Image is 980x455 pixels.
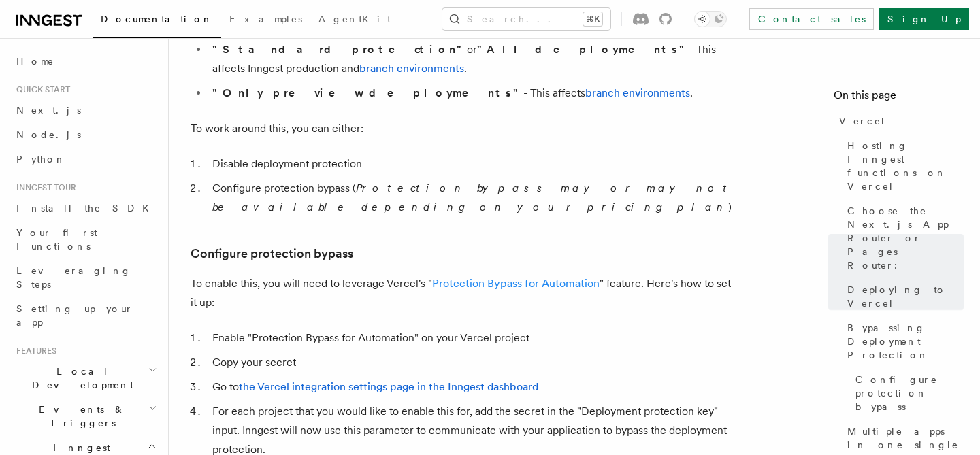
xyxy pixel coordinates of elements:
span: Quick start [11,84,70,95]
li: Copy your secret [208,353,735,372]
h4: On this page [834,87,964,109]
span: Install the SDK [16,203,157,214]
a: Vercel [834,109,964,133]
li: Go to [208,377,735,397]
span: Inngest tour [11,182,76,193]
a: Configure protection bypass [850,367,964,419]
a: Examples [221,4,310,37]
a: Python [11,147,160,171]
span: Node.js [16,129,81,140]
span: Hosting Inngest functions on Vercel [847,139,964,193]
button: Search...⌘K [442,8,610,30]
span: Python [16,154,66,165]
li: Disable deployment protection [208,154,735,173]
span: Documentation [101,14,213,24]
span: Deploying to Vercel [847,283,964,310]
a: branch environments [359,62,464,75]
li: Enable "Protection Bypass for Automation" on your Vercel project [208,328,735,348]
span: Examples [229,14,302,24]
span: Home [16,54,54,68]
a: Sign Up [879,8,969,30]
a: Deploying to Vercel [842,277,964,316]
span: Leveraging Steps [16,265,131,290]
a: Choose the Next.js App Router or Pages Router: [842,199,964,277]
strong: "All deployments" [477,43,689,56]
a: Your first Functions [11,220,160,258]
a: Leveraging Steps [11,258,160,297]
button: Toggle dark mode [694,11,727,27]
span: Vercel [839,114,886,128]
p: To enable this, you will need to leverage Vercel's " " feature. Here's how to set it up: [191,274,735,312]
button: Events & Triggers [11,397,160,435]
span: Configure protection bypass [855,373,964,414]
span: AgentKit [318,14,391,24]
kbd: ⌘K [583,12,602,26]
a: Contact sales [749,8,874,30]
a: Protection Bypass for Automation [432,277,600,290]
a: Configure protection bypass [191,244,353,263]
a: Hosting Inngest functions on Vercel [842,133,964,199]
li: - This affects . [208,84,735,103]
li: or - This affects Inngest production and . [208,40,735,78]
li: Configure protection bypass ( ) [208,179,735,217]
span: Local Development [11,365,148,392]
a: Home [11,49,160,73]
a: Documentation [93,4,221,38]
a: Setting up your app [11,297,160,335]
a: Node.js [11,122,160,147]
a: Next.js [11,98,160,122]
em: Protection bypass may or may not be available depending on your pricing plan [212,182,733,214]
p: To work around this, you can either: [191,119,735,138]
a: AgentKit [310,4,399,37]
button: Local Development [11,359,160,397]
a: branch environments [585,86,690,99]
span: Features [11,346,56,356]
a: Bypassing Deployment Protection [842,316,964,367]
span: Setting up your app [16,303,133,328]
strong: "Only preview deployments" [212,86,523,99]
span: Next.js [16,105,81,116]
span: Events & Triggers [11,403,148,430]
strong: "Standard protection" [212,43,467,56]
a: Install the SDK [11,196,160,220]
span: Choose the Next.js App Router or Pages Router: [847,204,964,272]
span: Bypassing Deployment Protection [847,321,964,362]
span: Your first Functions [16,227,97,252]
a: the Vercel integration settings page in the Inngest dashboard [239,380,538,393]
